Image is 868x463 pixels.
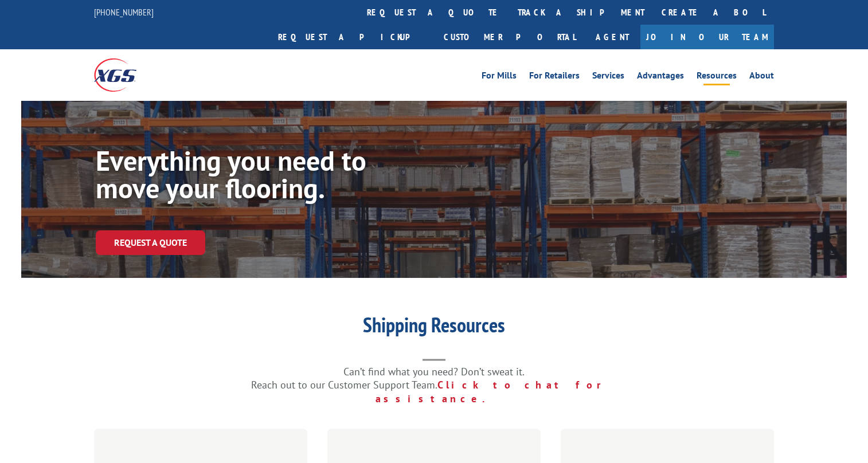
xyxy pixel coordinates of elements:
a: Join Our Team [640,25,774,49]
h1: Shipping Resources [205,315,663,341]
a: Agent [584,25,640,49]
a: For Retailers [529,71,580,84]
a: About [749,71,774,84]
a: Advantages [637,71,684,84]
a: Request a Quote [96,230,205,255]
a: [PHONE_NUMBER] [94,6,154,18]
h1: Everything you need to move your flooring. [96,147,440,207]
a: Click to chat for assistance. [376,378,617,405]
a: Request a pickup [269,25,435,49]
a: For Mills [482,71,517,84]
p: Can’t find what you need? Don’t sweat it. Reach out to our Customer Support Team. [205,365,663,406]
a: Services [592,71,624,84]
a: Customer Portal [435,25,584,49]
a: Resources [697,71,737,84]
